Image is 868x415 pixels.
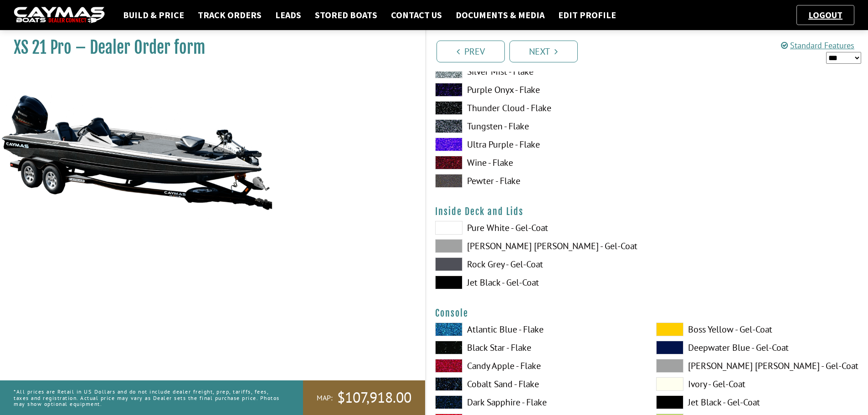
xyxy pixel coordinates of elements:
[386,9,447,21] a: Contact Us
[14,7,105,24] img: caymas-dealer-connect-2ed40d3bc7270c1d8d7ffb4b79bf05adc795679939227970def78ec6f6c03838.gif
[14,384,282,411] p: *All prices are Retail in US Dollars and do not include dealer freight, prep, tariffs, fees, taxe...
[435,65,638,78] label: Silver Mist - Flake
[435,359,638,373] label: Candy Apple - Flake
[435,174,638,188] label: Pewter - Flake
[804,9,847,20] a: Logout
[310,9,382,21] a: Stored Boats
[656,395,859,409] label: Jet Black - Gel-Coat
[14,37,402,58] h1: XS 21 Pro – Dealer Order form
[435,156,638,169] label: Wine - Flake
[435,83,638,97] label: Purple Onyx - Flake
[118,9,189,21] a: Build & Price
[435,377,638,391] label: Cobalt Sand - Flake
[656,359,859,373] label: [PERSON_NAME] [PERSON_NAME] - Gel-Coat
[656,377,859,391] label: Ivory - Gel-Coat
[435,323,638,336] label: Atlantic Blue - Flake
[656,341,859,354] label: Deepwater Blue - Gel-Coat
[435,221,638,235] label: Pure White - Gel-Coat
[509,41,578,62] a: Next
[435,307,859,319] h4: Console
[656,323,859,336] label: Boss Yellow - Gel-Coat
[271,9,306,21] a: Leads
[303,380,425,415] a: MAP:$107,918.00
[435,341,638,354] label: Black Star - Flake
[435,101,638,115] label: Thunder Cloud - Flake
[435,138,638,151] label: Ultra Purple - Flake
[435,257,638,271] label: Rock Grey - Gel-Coat
[317,393,333,403] span: MAP:
[435,276,638,289] label: Jet Black - Gel-Coat
[435,206,859,217] h4: Inside Deck and Lids
[781,40,854,51] a: Standard Features
[435,119,638,133] label: Tungsten - Flake
[451,9,549,21] a: Documents & Media
[337,388,411,407] span: $107,918.00
[554,9,621,21] a: Edit Profile
[435,395,638,409] label: Dark Sapphire - Flake
[435,239,638,253] label: [PERSON_NAME] [PERSON_NAME] - Gel-Coat
[193,9,266,21] a: Track Orders
[437,41,505,62] a: Prev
